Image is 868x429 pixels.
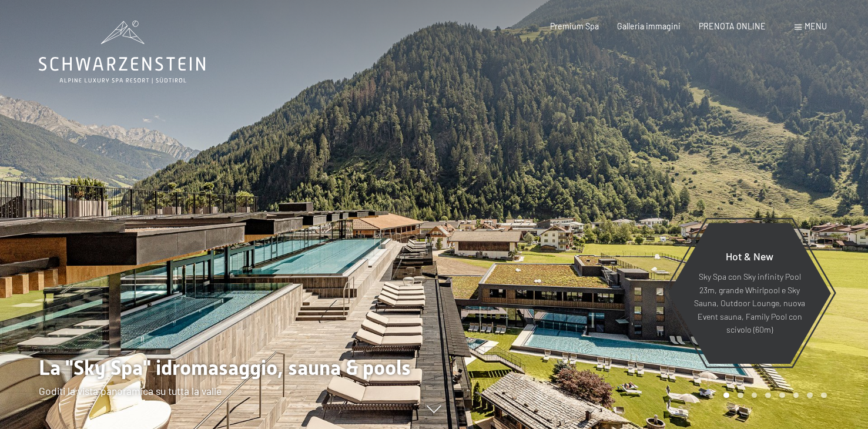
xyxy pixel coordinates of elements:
a: Premium Spa [550,21,599,31]
div: Carousel Page 7 [807,393,813,398]
a: Hot & New Sky Spa con Sky infinity Pool 23m, grande Whirlpool e Sky Sauna, Outdoor Lounge, nuova ... [668,222,832,364]
div: Carousel Page 8 [821,393,827,398]
span: Menu [805,21,827,31]
a: PRENOTA ONLINE [699,21,766,31]
div: Carousel Page 6 [793,393,799,398]
span: Hot & New [726,250,773,263]
div: Carousel Page 2 [738,393,743,398]
div: Carousel Page 5 [779,393,785,398]
p: Sky Spa con Sky infinity Pool 23m, grande Whirlpool e Sky Sauna, Outdoor Lounge, nuova Event saun... [693,270,806,337]
div: Carousel Page 1 (Current Slide) [723,393,729,398]
div: Carousel Pagination [719,393,826,398]
a: Galleria immagini [617,21,681,31]
div: Carousel Page 4 [765,393,771,398]
div: Carousel Page 3 [752,393,758,398]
